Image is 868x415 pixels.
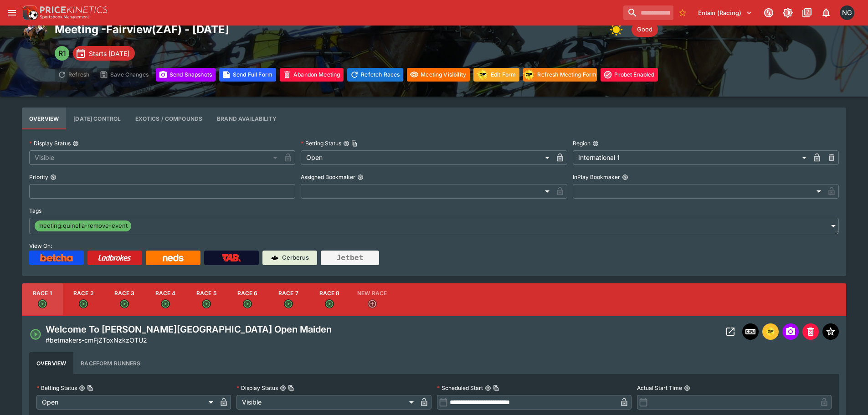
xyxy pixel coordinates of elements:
[36,384,77,392] p: Betting Status
[22,108,66,129] button: Base meeting details
[622,174,628,180] button: InPlay Bookmaker
[573,173,620,181] p: InPlay Bookmaker
[163,254,183,261] img: Neds
[301,150,552,165] div: Open
[573,139,591,147] p: Region
[573,150,810,165] div: International 1
[280,68,344,82] button: Mark all events in meeting as closed and abandoned.
[802,326,819,335] span: Mark an event as closed and abandoned.
[321,251,379,265] button: Jetbet
[818,5,834,21] button: Notifications
[66,108,128,129] button: Configure each race specific details at once
[236,384,278,392] p: Display Status
[684,385,690,391] button: Actual Start Time
[36,395,216,410] div: Open
[837,3,857,23] button: Nick Goss
[104,283,145,316] button: Race 3
[637,384,682,392] p: Actual Start Time
[476,68,489,81] div: racingform
[72,140,79,147] button: Display Status
[79,385,85,391] button: Betting StatusCopy To Clipboard
[301,139,341,147] p: Betting Status
[780,5,796,21] button: Toggle light/dark mode
[343,140,349,147] button: Betting StatusCopy To Clipboard
[301,173,355,181] p: Assigned Bookmaker
[610,20,628,39] div: Weather: null
[243,299,252,308] svg: Open
[350,283,394,316] button: New Race
[46,323,332,335] h4: Welcome To [PERSON_NAME][GEOGRAPHIC_DATA] Open Maiden
[485,385,491,391] button: Scheduled StartCopy To Clipboard
[623,5,673,20] input: search
[351,140,358,147] button: Copy To Clipboard
[29,173,48,181] p: Priority
[523,68,597,82] button: Refresh Meeting Form
[22,20,47,46] img: horse_racing.png
[40,6,108,13] img: PriceKinetics
[227,283,268,316] button: Race 6
[282,253,309,262] p: Cerberus
[822,323,839,340] button: Set Featured Event
[357,174,364,180] button: Assigned Bookmaker
[765,327,776,337] img: racingform.png
[610,20,628,39] img: sun.png
[271,254,278,261] img: Cerberus
[98,254,131,261] img: Ladbrokes
[63,283,104,316] button: Race 2
[407,68,470,82] button: Set all events in meeting to specified visibility
[799,5,815,21] button: Documentation
[202,299,211,308] svg: Open
[29,150,281,165] div: Visible
[523,69,535,80] img: racingform.png
[4,5,20,21] button: open drawer
[73,352,148,374] button: Raceform Runners
[20,4,38,22] img: PriceKinetics Logo
[210,108,284,129] button: Configure brand availability for the meeting
[268,283,309,316] button: Race 7
[35,221,131,231] span: meeting:quinella-remove-event
[493,385,499,391] button: Copy To Clipboard
[742,323,759,340] button: Inplay
[601,68,658,82] button: Toggle ProBet for every event in this meeting
[222,254,241,261] img: TabNZ
[476,69,489,80] img: racingform.png
[79,299,88,308] svg: Open
[186,283,227,316] button: Race 5
[29,207,41,215] p: Tags
[128,108,210,129] button: View and edit meeting dividends and compounds.
[592,140,599,147] button: Region
[284,299,293,308] svg: Open
[22,283,63,316] button: Race 1
[156,68,216,82] button: Send Snapshots
[675,5,690,20] button: No Bookmarks
[325,299,334,308] svg: Open
[40,15,89,19] img: Sportsbook Management
[29,352,73,374] button: Overview
[722,323,739,340] button: Open Event
[236,395,416,410] div: Visible
[29,242,52,249] span: View On:
[55,22,229,36] h2: Meeting - Fairview ( ZAF ) - [DATE]
[38,299,47,308] svg: Open
[262,251,317,265] a: Cerberus
[219,68,276,82] button: Send Full Form
[120,299,129,308] svg: Open
[309,283,350,316] button: Race 8
[280,385,286,391] button: Display StatusCopy To Clipboard
[87,385,93,391] button: Copy To Clipboard
[161,299,170,308] svg: Open
[29,352,839,374] div: basic tabs example
[29,328,42,341] svg: Open
[760,5,777,21] button: Connected to PK
[29,139,71,147] p: Display Status
[693,5,758,20] button: Select Tenant
[762,323,779,340] button: racingform
[347,68,403,82] button: Refetching all race data will discard any changes you have made and reload the latest race data f...
[145,283,186,316] button: Race 4
[632,25,658,34] span: Good
[765,326,776,337] div: racingform
[632,22,658,37] div: Track Condition: Good
[437,384,483,392] p: Scheduled Start
[89,49,129,58] p: Starts [DATE]
[782,323,799,340] span: Send Snapshot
